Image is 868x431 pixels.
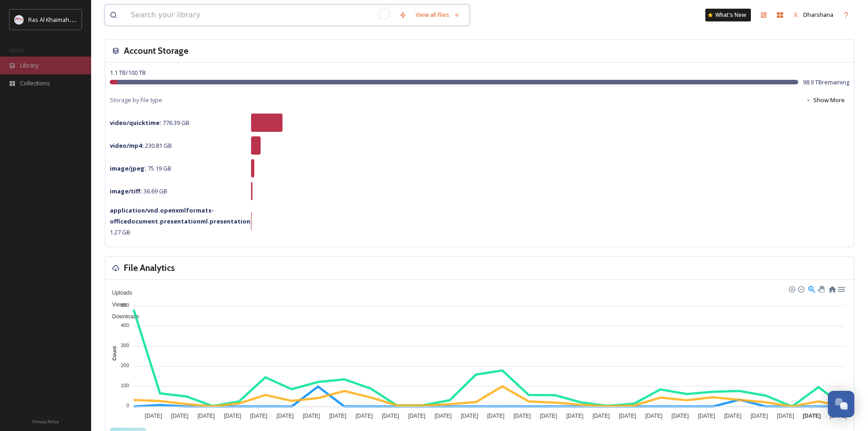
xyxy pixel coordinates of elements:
[788,6,838,24] a: Dharshana
[121,383,129,388] tspan: 100
[797,286,804,292] div: Zoom Out
[619,413,636,419] tspan: [DATE]
[105,290,132,296] span: Uploads
[121,302,129,307] tspan: 500
[382,413,399,419] tspan: [DATE]
[224,413,241,419] tspan: [DATE]
[197,413,215,419] tspan: [DATE]
[487,413,504,419] tspan: [DATE]
[724,413,741,419] tspan: [DATE]
[698,413,715,419] tspan: [DATE]
[105,313,139,320] span: Downloads
[110,96,162,104] span: Storage by file type
[110,206,252,225] strong: application/vnd.openxmlformats-officedocument.presentationml.presentation :
[777,413,794,419] tspan: [DATE]
[801,91,849,109] button: Show More
[110,206,252,236] span: 1.27 GB
[9,47,25,54] span: MEDIA
[788,286,795,292] div: Zoom In
[803,10,833,19] span: Dharshana
[435,413,452,419] tspan: [DATE]
[110,164,171,172] span: 75.19 GB
[112,346,117,361] text: Count
[329,413,346,419] tspan: [DATE]
[645,413,663,419] tspan: [DATE]
[803,78,849,87] span: 98.9 TB remaining
[807,285,815,292] div: Selection Zoom
[105,301,127,308] span: Views
[837,285,845,292] div: Menu
[121,363,129,368] tspan: 200
[110,187,167,195] span: 36.69 GB
[110,141,144,150] strong: video/mp4 :
[672,413,689,419] tspan: [DATE]
[277,413,294,419] tspan: [DATE]
[411,6,464,24] a: View all files
[830,413,847,419] tspan: [DATE]
[303,413,320,419] tspan: [DATE]
[250,413,267,419] tspan: [DATE]
[540,413,557,419] tspan: [DATE]
[20,79,50,88] span: Collections
[110,141,172,150] span: 230.81 GB
[818,286,823,291] div: Panning
[171,413,189,419] tspan: [DATE]
[110,119,161,127] strong: video/quicktime :
[126,403,129,408] tspan: 0
[32,419,59,425] span: Privacy Policy
[514,413,531,419] tspan: [DATE]
[803,413,821,419] tspan: [DATE]
[705,9,751,21] a: What's New
[121,322,129,328] tspan: 400
[124,44,189,57] h3: Account Storage
[28,15,157,24] span: Ras Al Khaimah Tourism Development Authority
[110,68,146,77] span: 1.1 TB / 100 TB
[145,413,162,419] tspan: [DATE]
[126,5,395,25] input: To enrich screen reader interactions, please activate Accessibility in Grammarly extension settings
[110,164,146,172] strong: image/jpeg :
[110,187,142,195] strong: image/tiff :
[566,413,584,419] tspan: [DATE]
[110,119,190,127] span: 776.39 GB
[461,413,478,419] tspan: [DATE]
[828,391,854,417] button: Open Chat
[355,413,373,419] tspan: [DATE]
[15,15,24,24] img: Logo_RAKTDA_RGB-01.png
[20,61,38,70] span: Library
[121,343,129,348] tspan: 300
[124,261,175,275] h3: File Analytics
[408,413,426,419] tspan: [DATE]
[750,413,768,419] tspan: [DATE]
[592,413,610,419] tspan: [DATE]
[32,415,59,426] a: Privacy Policy
[828,285,836,292] div: Reset Zoom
